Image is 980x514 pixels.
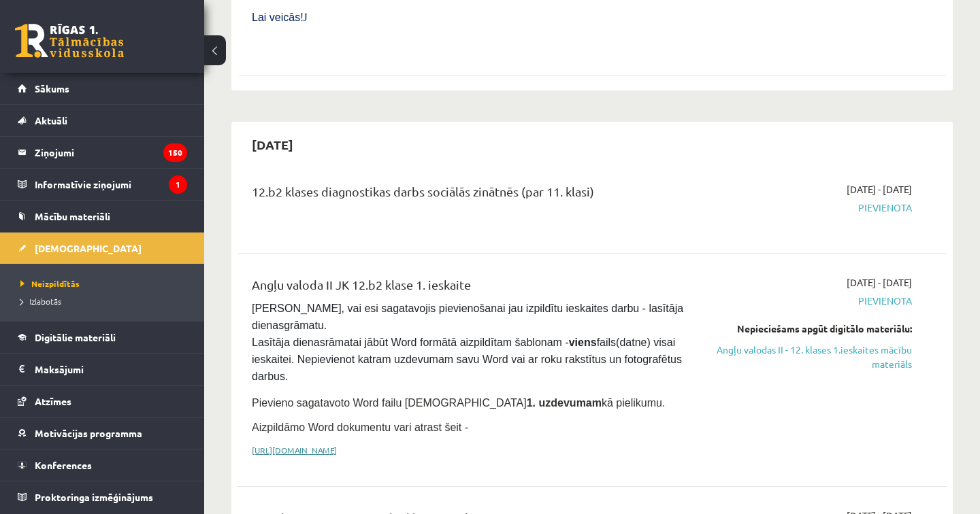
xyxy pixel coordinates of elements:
[35,137,187,168] legend: Ziņojumi
[35,210,110,222] span: Mācību materiāli
[35,82,69,95] span: Sākums
[20,278,80,289] span: Neizpildītās
[35,491,153,503] span: Proktoringa izmēģinājums
[35,354,187,385] legend: Maksājumi
[20,296,61,307] span: Izlabotās
[18,201,187,232] a: Mācību materiāli
[527,397,602,409] strong: 1. uzdevumam
[163,143,187,162] i: 150
[35,331,116,343] span: Digitālie materiāli
[252,422,468,433] span: Aizpildāmo Word dokumentu vari atrast šeit -
[35,242,142,254] span: [DEMOGRAPHIC_DATA]
[706,322,912,336] div: Nepieciešams apgūt digitālo materiālu:
[15,24,124,58] a: Rīgas 1. Tālmācības vidusskola
[35,395,71,407] span: Atzīmes
[18,417,187,449] a: Motivācijas programma
[35,459,92,471] span: Konferences
[569,337,597,348] strong: viens
[35,427,142,439] span: Motivācijas programma
[252,397,665,409] span: Pievieno sagatavoto Word failu [DEMOGRAPHIC_DATA] kā pielikumu.
[238,128,307,160] h2: [DATE]
[18,385,187,417] a: Atzīmes
[706,343,912,371] a: Angļu valodas II - 12. klases 1.ieskaites mācību materiāls
[304,12,308,23] span: J
[252,303,687,382] span: [PERSON_NAME], vai esi sagatavojis pievienošanai jau izpildītu ieskaites darbu - lasītāja dienasg...
[847,182,912,196] span: [DATE] - [DATE]
[18,322,187,353] a: Digitālie materiāli
[706,201,912,215] span: Pievienota
[18,449,187,481] a: Konferences
[18,481,187,513] a: Proktoringa izmēģinājums
[252,445,337,456] a: [URL][DOMAIN_NAME]
[706,294,912,308] span: Pievienota
[252,182,685,207] div: 12.b2 klases diagnostikas darbs sociālās zinātnēs (par 11. klasi)
[18,73,187,104] a: Sākums
[18,169,187,200] a: Informatīvie ziņojumi1
[35,169,187,200] legend: Informatīvie ziņojumi
[18,137,187,168] a: Ziņojumi150
[18,233,187,264] a: [DEMOGRAPHIC_DATA]
[169,175,187,194] i: 1
[18,105,187,136] a: Aktuāli
[252,12,304,23] span: Lai veicās!
[35,114,67,126] span: Aktuāli
[20,295,191,307] a: Izlabotās
[252,275,685,301] div: Angļu valoda II JK 12.b2 klase 1. ieskaite
[18,354,187,385] a: Maksājumi
[847,275,912,290] span: [DATE] - [DATE]
[20,277,191,290] a: Neizpildītās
